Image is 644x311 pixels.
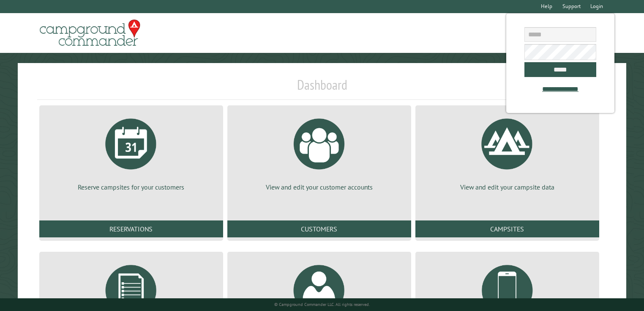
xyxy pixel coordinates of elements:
[37,77,607,100] h1: Dashboard
[227,220,411,237] a: Customers
[37,17,143,50] img: Campground Commander
[49,112,213,192] a: Reserve campsites for your customers
[237,112,401,192] a: View and edit your customer accounts
[49,182,213,192] p: Reserve campsites for your customers
[426,112,589,192] a: View and edit your campsite data
[426,182,589,192] p: View and edit your campsite data
[274,302,370,307] small: © Campground Commander LLC. All rights reserved.
[237,182,401,192] p: View and edit your customer accounts
[415,220,599,237] a: Campsites
[39,220,223,237] a: Reservations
